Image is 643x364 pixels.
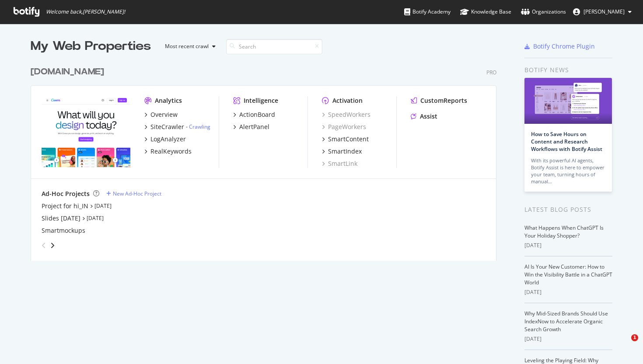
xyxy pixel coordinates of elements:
span: 1 [631,334,638,341]
div: RealKeywords [150,147,192,156]
div: SmartContent [328,135,369,143]
a: SmartLink [322,159,357,168]
a: [DATE] [87,214,104,222]
span: Welcome back, [PERSON_NAME] ! [46,8,125,15]
div: CustomReports [420,96,467,105]
a: Botify Chrome Plugin [524,42,595,51]
a: Assist [411,112,437,121]
div: AlertPanel [239,122,269,131]
a: SpeedWorkers [322,110,370,119]
div: Most recent crawl [165,44,209,49]
div: Overview [150,110,178,119]
div: Botify Academy [404,7,451,16]
a: AI Is Your New Customer: How to Win the Visibility Battle in a ChatGPT World [524,263,612,286]
a: Smartmockups [42,226,85,235]
a: What Happens When ChatGPT Is Your Holiday Shopper? [524,224,604,239]
div: [DOMAIN_NAME] [31,66,104,78]
div: Organizations [521,7,566,16]
div: Botify Chrome Plugin [533,42,595,51]
div: [DATE] [524,335,612,343]
button: [PERSON_NAME] [566,5,639,19]
iframe: Intercom live chat [613,334,634,355]
div: Latest Blog Posts [524,205,612,214]
a: ActionBoard [233,110,275,119]
a: Project for hi_IN [42,202,88,210]
div: - [186,123,210,130]
a: [DOMAIN_NAME] [31,66,108,78]
a: LogAnalyzer [144,135,186,143]
img: How to Save Hours on Content and Research Workflows with Botify Assist [524,78,612,124]
a: AlertPanel [233,122,269,131]
div: Assist [420,112,437,121]
div: angle-left [38,238,49,252]
a: Crawling [189,123,210,130]
div: SmartIndex [328,147,362,156]
div: My Web Properties [31,38,151,55]
a: How to Save Hours on Content and Research Workflows with Botify Assist [531,130,602,153]
div: Pro [486,69,496,76]
div: LogAnalyzer [150,135,186,143]
div: Analytics [155,96,182,105]
div: New Ad-Hoc Project [113,190,161,197]
a: SmartContent [322,135,369,143]
a: [DATE] [94,202,112,210]
div: Intelligence [244,96,278,105]
div: angle-right [49,241,56,250]
button: Most recent crawl [158,39,219,53]
div: Botify news [524,65,612,75]
a: RealKeywords [144,147,192,156]
a: Why Mid-Sized Brands Should Use IndexNow to Accelerate Organic Search Growth [524,310,608,333]
a: CustomReports [411,96,467,105]
a: Slides [DATE] [42,214,80,223]
div: With its powerful AI agents, Botify Assist is here to empower your team, turning hours of manual… [531,157,605,185]
div: [DATE] [524,288,612,296]
div: Activation [332,96,363,105]
a: SmartIndex [322,147,362,156]
div: Ad-Hoc Projects [42,189,90,198]
a: Overview [144,110,178,119]
div: ActionBoard [239,110,275,119]
input: Search [226,39,322,54]
div: Knowledge Base [460,7,511,16]
a: SiteCrawler- Crawling [144,122,210,131]
span: Akio Uehara [584,8,625,15]
div: [DATE] [524,241,612,249]
div: SiteCrawler [150,122,184,131]
img: canva.com [42,96,130,167]
div: grid [31,55,503,261]
a: PageWorkers [322,122,366,131]
a: New Ad-Hoc Project [106,190,161,197]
